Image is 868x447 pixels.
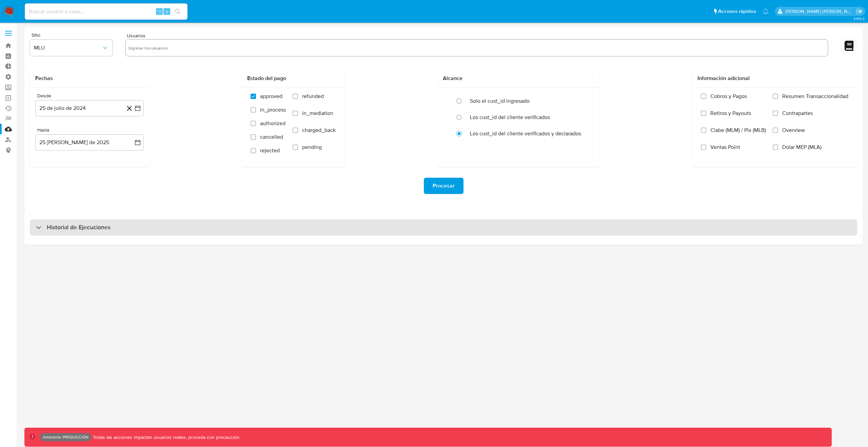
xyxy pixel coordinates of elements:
[718,8,756,15] span: Accesos rápidos
[763,8,769,14] a: Notificaciones
[856,8,863,15] a: Salir
[43,436,88,439] p: Ambiente: PRODUCCIÓN
[157,8,162,15] span: ⌥
[166,8,168,15] span: s
[171,7,185,16] button: search-icon
[25,7,188,16] input: Buscar usuario o caso...
[785,8,854,15] p: edwin.alonso@mercadolibre.com.co
[91,434,240,441] p: Todas las acciones impactan usuarios reales, proceda con precaución.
